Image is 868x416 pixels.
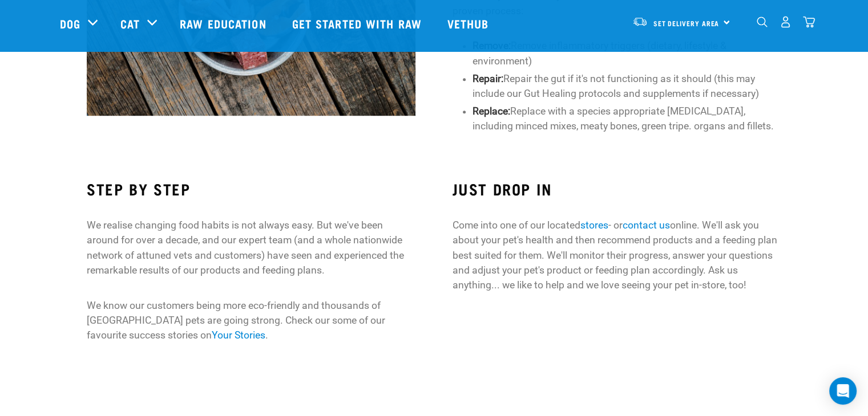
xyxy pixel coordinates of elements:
[632,17,648,27] img: van-moving.png
[473,105,510,117] strong: Replace:
[757,17,768,27] img: home-icon-1@2x.png
[653,21,720,25] span: Set Delivery Area
[473,71,781,101] li: Repair the gut if it's not functioning as it should (this may include our Gut Healing protocols a...
[473,73,503,84] strong: Repair:
[829,377,857,405] div: Open Intercom Messenger
[120,15,140,32] a: Cat
[473,38,781,68] li: Remove inflammatory triggers (dietary, lifestyle & environment)
[436,1,503,46] a: Vethub
[622,219,669,231] a: contact us
[87,298,415,343] p: We know our customers being more eco-friendly and thousands of [GEOGRAPHIC_DATA] pets are going s...
[87,218,415,278] p: We realise changing food habits is not always easy. But we've been around for over a decade, and ...
[60,15,80,32] a: Dog
[803,16,815,28] img: home-icon@2x.png
[281,1,436,46] a: Get started with Raw
[168,1,280,46] a: Raw Education
[780,16,792,28] img: user.png
[452,218,781,293] p: Come into one of our located - or online. We'll ask you about your pet's health and then recommen...
[87,180,415,198] h3: STEP BY STEP
[580,219,608,231] a: stores
[473,104,781,134] li: Replace with a species appropriate [MEDICAL_DATA], including minced mixes, meaty bones, green tri...
[212,329,265,341] a: Your Stories
[452,180,781,198] h3: JUST DROP IN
